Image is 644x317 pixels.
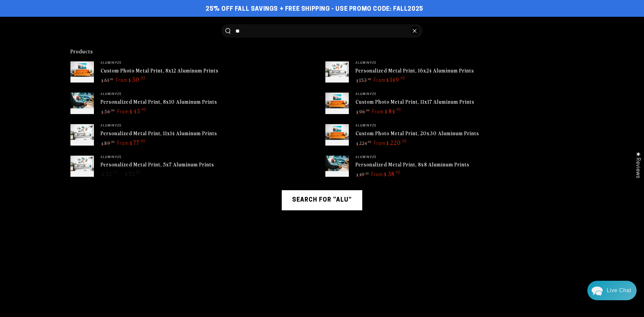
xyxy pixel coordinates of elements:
span: From [117,110,146,115]
a: Personalized Metal Print, 8x8 Aluminum Prints aluminyzePersonalized Metal Print, 8x8 Aluminum Pri... [325,156,574,177]
span: $ [386,77,389,83]
sup: .95 [401,139,407,144]
sup: .95 [141,107,146,112]
span: $ [357,141,358,146]
sup: .90 [109,77,113,81]
a: Personalized Metal Print, 8x10 Aluminum Prints aluminyzePersonalized Metal Print, 8x10 Aluminum P... [70,93,319,114]
span: $ [102,141,103,146]
img: Custom Photo Metal Print, 11x17 Aluminum Prints [325,93,349,108]
span: From [374,141,407,146]
a: Personalized Metal Print, 5x7 Aluminum Prints aluminyzePersonalized Metal Print, 5x7 Aluminum Pri... [70,156,319,177]
span: $ [357,172,358,177]
bdi: 224 [356,140,371,146]
bdi: 149 [385,75,405,84]
button: Close [411,27,419,35]
bdi: 45 [129,107,146,115]
span: $ [357,110,358,114]
img: Personalized Metal Print, 5x7 Aluminum Prints [70,156,94,171]
img: Custom Photo Metal Print, 8x12 Aluminum Prints [70,61,94,77]
bdi: 61 [101,77,113,83]
sup: .90 [366,108,370,112]
a: Personalized Metal Print, 16x24 Aluminum Prints aluminyzePersonalized Metal Print, 16x24 Aluminum... [325,61,574,83]
a: Custom Photo Metal Print, 20x30 Aluminum Prints aluminyzeCustom Photo Metal Print, 20x30 Aluminum... [325,124,574,146]
div: aluminyze [101,61,319,65]
img: Personalized Metal Print, 11x14 Aluminum Prints [70,124,94,140]
div: aluminyze [356,156,574,159]
img: Custom Photo Metal Print, 20x30 Aluminum Prints [325,124,349,140]
div: aluminyze [356,124,574,128]
span: From [372,110,401,115]
span: From [117,141,145,146]
div: aluminyze [356,93,574,96]
sup: .90 [367,140,371,144]
span: $ [125,171,128,177]
a: Custom Photo Metal Print, 11x17 Aluminum Prints aluminyzeCustom Photo Metal Print, 11x17 Aluminum... [325,93,574,114]
span: $ [102,110,103,114]
span: Personalized Metal Print, 8x10 Aluminum Prints [101,98,217,105]
div: Chat widget toggle [587,281,637,300]
span: $ [102,171,104,177]
button: Search for “alu” [282,190,362,210]
bdi: 77 [129,138,145,147]
div: Click to open Judge.me floating reviews tab [631,146,644,183]
sup: .95 [399,75,405,81]
span: From [371,172,400,177]
div: Contact Us Directly [607,281,631,300]
img: Personalized Metal Print, 8x8 Aluminum Prints [325,156,349,171]
bdi: 153 [356,77,371,83]
sup: .95 [112,170,118,175]
div: aluminyze [101,124,319,128]
h2: Products [70,48,574,61]
sup: .90 [111,140,115,144]
div: aluminyze [101,93,319,96]
span: $ [130,109,132,114]
span: $ [128,77,131,83]
span: $ [130,140,132,146]
sup: .95 [395,170,400,175]
sup: .90 [111,108,115,112]
span: Custom Photo Metal Print, 11x17 Aluminum Prints [356,98,474,105]
span: $ [102,78,103,83]
bdi: 50 [127,75,145,84]
a: Personalized Metal Print, 11x14 Aluminum Prints aluminyzePersonalized Metal Print, 11x14 Aluminum... [70,124,319,146]
bdi: 96 [356,108,370,115]
button: Search our site [225,28,230,34]
span: Personalized Metal Print, 5x7 Aluminum Prints [101,161,214,168]
bdi: 49 [356,171,369,177]
span: Custom Photo Metal Print, 20x30 Aluminum Prints [356,129,479,137]
bdi: 84 [384,107,401,115]
bdi: 32 [101,169,118,178]
bdi: 56 [101,108,115,115]
sup: .90 [365,171,369,175]
sup: .95 [140,139,145,144]
span: $ [385,109,387,114]
span: 25% off FALL Savings + Free Shipping - Use Promo Code: FALL2025 [206,6,423,13]
bdi: 220 [385,138,407,147]
sup: .95 [395,107,401,112]
span: Custom Photo Metal Print, 8x12 Aluminum Prints [101,67,218,74]
span: Personalized Metal Print, 8x8 Aluminum Prints [356,161,469,168]
sup: .85 [135,170,141,175]
bdi: 89 [101,140,115,146]
div: aluminyze [101,156,319,159]
bdi: 38 [383,169,400,178]
span: From [116,78,145,83]
span: Personalized Metal Print, 11x14 Aluminum Prints [101,129,217,137]
img: Personalized Metal Print, 16x24 Aluminum Prints [325,61,349,77]
span: $ [357,78,358,83]
span: $ [386,140,389,146]
span: Personalized Metal Print, 16x24 Aluminum Prints [356,67,474,74]
sup: .90 [367,77,371,81]
a: Custom Photo Metal Print, 8x12 Aluminum Prints aluminyzeCustom Photo Metal Print, 8x12 Aluminum P... [70,61,319,83]
img: Personalized Metal Print, 8x10 Aluminum Prints [70,93,94,108]
bdi: 72 [124,169,141,178]
span: $ [384,171,387,177]
sup: .95 [140,75,145,81]
span: From [374,78,405,83]
div: aluminyze [356,61,574,65]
